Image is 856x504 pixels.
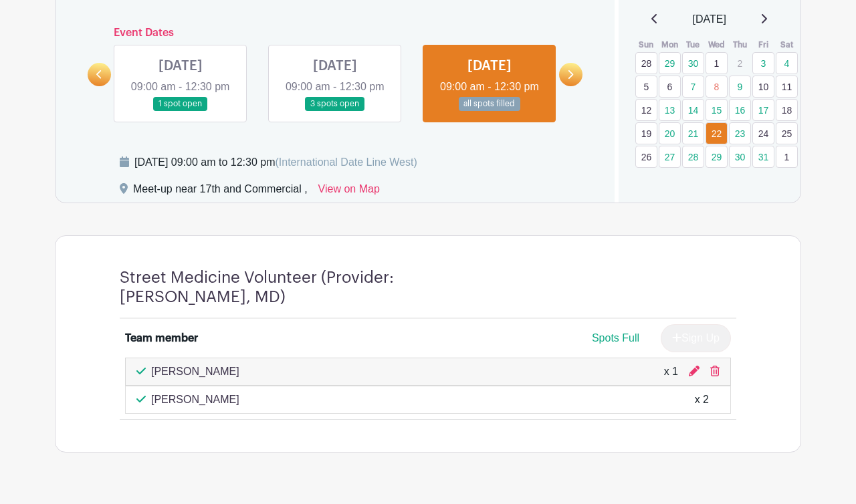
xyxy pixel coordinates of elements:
[682,99,704,121] a: 14
[729,99,751,121] a: 16
[728,38,752,51] th: Thu
[776,76,798,98] a: 11
[729,122,751,144] a: 23
[776,52,798,74] a: 4
[729,76,751,98] a: 9
[133,181,308,203] div: Meet-up near 17th and Commercial ,
[752,52,774,74] a: 3
[659,122,681,144] a: 20
[635,76,657,98] a: 5
[729,53,751,74] p: 2
[706,52,728,74] a: 1
[635,146,657,168] a: 26
[705,38,728,51] th: Wed
[682,122,704,144] a: 21
[752,76,774,98] a: 10
[706,99,728,121] a: 15
[664,364,678,380] div: x 1
[658,38,681,51] th: Mon
[706,76,728,98] a: 8
[752,38,775,51] th: Fri
[275,156,417,168] span: (International Date Line West)
[693,11,726,27] span: [DATE]
[318,181,380,203] a: View on Map
[682,146,704,168] a: 28
[776,99,798,121] a: 18
[659,76,681,98] a: 6
[635,122,657,144] a: 19
[776,122,798,144] a: 25
[151,364,239,380] p: [PERSON_NAME]
[706,122,728,144] a: 22
[682,76,704,98] a: 7
[125,330,198,346] div: Team member
[659,146,681,168] a: 27
[752,99,774,121] a: 17
[111,27,559,39] h6: Event Dates
[752,146,774,168] a: 31
[776,146,798,168] a: 1
[120,268,488,307] h4: Street Medicine Volunteer (Provider: [PERSON_NAME], MD)
[729,146,751,168] a: 30
[151,392,239,408] p: [PERSON_NAME]
[592,332,639,344] span: Spots Full
[635,52,657,74] a: 28
[775,38,798,51] th: Sat
[682,52,704,74] a: 30
[752,122,774,144] a: 24
[659,52,681,74] a: 29
[659,99,681,121] a: 13
[635,38,658,51] th: Sun
[635,99,657,121] a: 12
[706,146,728,168] a: 29
[681,38,705,51] th: Tue
[134,154,417,170] div: [DATE] 09:00 am to 12:30 pm
[695,392,709,408] div: x 2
